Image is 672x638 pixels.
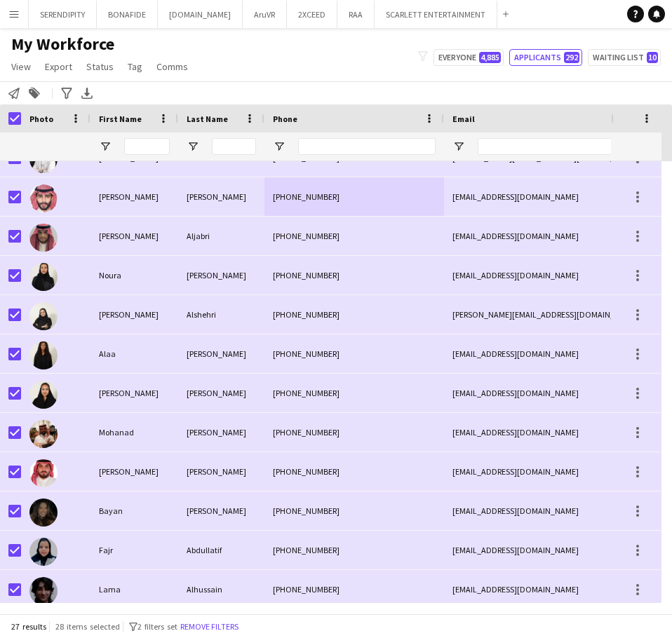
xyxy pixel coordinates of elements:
[90,452,178,491] div: [PERSON_NAME]
[90,334,178,373] div: Alaa
[452,140,465,153] button: Open Filter Menu
[29,302,58,330] img: Reuof Alshehri
[479,52,501,63] span: 4,885
[273,140,285,153] button: Open Filter Menu
[187,140,199,153] button: Open Filter Menu
[564,52,579,63] span: 292
[273,114,297,124] span: Phone
[158,1,243,28] button: [DOMAIN_NAME]
[29,538,58,566] img: Fajr Abdullatif
[177,619,241,634] button: Remove filters
[29,577,58,605] img: Lama Alhussain
[264,452,444,491] div: [PHONE_NUMBER]
[90,217,178,255] div: [PERSON_NAME]
[287,1,337,28] button: 2XCEED
[128,60,142,73] span: Tag
[264,374,444,412] div: [PHONE_NUMBER]
[178,413,264,452] div: [PERSON_NAME]
[39,57,78,76] a: Export
[29,381,58,409] img: Fawzia Mustafa
[99,114,142,124] span: First Name
[452,114,475,124] span: Email
[29,341,58,369] img: Alaa Al jasser
[90,374,178,412] div: [PERSON_NAME]
[264,177,444,216] div: [PHONE_NUMBER]
[29,224,58,252] img: Khalid Aljabri
[264,570,444,609] div: [PHONE_NUMBER]
[647,52,658,63] span: 10
[29,114,53,124] span: Photo
[178,334,264,373] div: [PERSON_NAME]
[90,413,178,452] div: Mohanad
[264,256,444,294] div: [PHONE_NUMBER]
[29,459,58,487] img: Abdelrhman Mohammed
[187,114,228,124] span: Last Name
[58,85,75,102] app-action-btn: Advanced filters
[151,57,194,76] a: Comms
[298,138,436,155] input: Phone Filter Input
[6,85,22,102] app-action-btn: Notify workforce
[97,1,158,28] button: BONAFIDE
[45,60,72,73] span: Export
[26,85,43,102] app-action-btn: Add to tag
[264,531,444,569] div: [PHONE_NUMBER]
[264,413,444,452] div: [PHONE_NUMBER]
[29,1,97,28] button: SERENDIPITY
[90,570,178,609] div: Lama
[178,256,264,294] div: [PERSON_NAME]
[178,217,264,255] div: Aljabri
[137,621,177,632] span: 2 filters set
[337,1,375,28] button: RAA
[509,49,582,66] button: Applicants292
[90,177,178,216] div: [PERSON_NAME]
[434,49,504,66] button: Everyone4,885
[178,570,264,609] div: Alhussain
[90,295,178,334] div: [PERSON_NAME]
[86,60,114,73] span: Status
[11,60,31,73] span: View
[588,49,661,66] button: Waiting list10
[264,491,444,530] div: [PHONE_NUMBER]
[124,138,170,155] input: First Name Filter Input
[122,57,148,76] a: Tag
[29,498,58,527] img: Bayan Omer
[178,295,264,334] div: Alshehri
[178,452,264,491] div: [PERSON_NAME]
[178,491,264,530] div: [PERSON_NAME]
[178,374,264,412] div: [PERSON_NAME]
[264,295,444,334] div: [PHONE_NUMBER]
[156,60,188,73] span: Comms
[264,217,444,255] div: [PHONE_NUMBER]
[79,85,95,102] app-action-btn: Export XLSX
[243,1,287,28] button: AruVR
[375,1,497,28] button: SCARLETT ENTERTAINMENT
[90,531,178,569] div: Fajr
[90,491,178,530] div: Bayan
[29,263,58,291] img: Noura Alsubaie
[29,184,58,212] img: Abdulaziz Saleh
[11,34,114,55] span: My Workforce
[99,140,112,153] button: Open Filter Menu
[29,420,58,448] img: Mohanad Alzahrani
[6,57,36,76] a: View
[55,621,120,632] span: 28 items selected
[81,57,119,76] a: Status
[90,256,178,294] div: Noura
[264,334,444,373] div: [PHONE_NUMBER]
[178,177,264,216] div: [PERSON_NAME]
[212,138,256,155] input: Last Name Filter Input
[178,531,264,569] div: Abdullatif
